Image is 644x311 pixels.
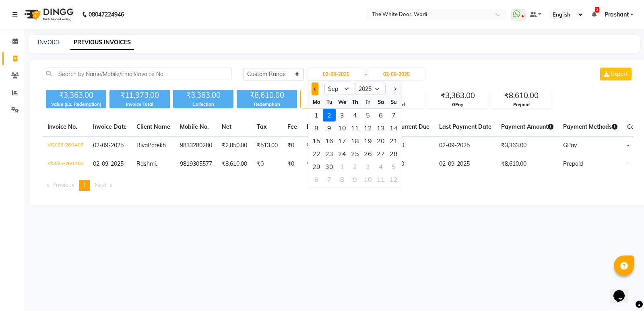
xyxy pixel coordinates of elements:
input: End Date [368,68,425,80]
span: 02-09-2025 [93,142,124,149]
span: Current Due [397,123,429,130]
span: Tax [257,123,267,130]
span: Mobile No. [180,123,209,130]
div: Monday, September 15, 2025 [310,134,323,147]
div: Value (Ex. Redemption) [46,101,106,108]
div: Tuesday, September 16, 2025 [323,134,336,147]
div: Prepaid [491,101,551,108]
span: Payment Methods [563,123,617,130]
div: GPay [428,101,487,108]
div: Saturday, September 27, 2025 [374,147,387,160]
span: Prashant [605,10,629,19]
div: 13 [374,122,387,134]
div: Friday, October 3, 2025 [361,160,374,173]
div: Wednesday, September 10, 2025 [336,122,349,134]
td: 02-09-2025 [434,155,496,173]
div: Sunday, September 7, 2025 [387,109,400,122]
div: Friday, September 19, 2025 [361,134,374,147]
div: 22 [310,147,323,160]
div: Sunday, September 21, 2025 [387,134,400,147]
div: 2 [323,109,336,122]
div: Wednesday, September 24, 2025 [336,147,349,160]
div: 21 [387,134,400,147]
img: logo [21,3,76,26]
td: 02-09-2025 [434,136,496,155]
div: 10 [361,173,374,186]
div: 4 [349,109,361,122]
div: Th [349,95,361,108]
div: 3 [361,160,374,173]
a: PREVIOUS INVOICES [70,35,134,50]
td: ₹0 [392,136,434,155]
div: Saturday, October 4, 2025 [374,160,387,173]
div: 27 [374,147,387,160]
div: Wednesday, September 3, 2025 [336,109,349,122]
td: ₹2,850.00 [217,136,252,155]
td: V/2025-26/1406 [43,155,88,173]
select: Select year [355,83,386,95]
div: 18 [349,134,361,147]
div: Tuesday, September 9, 2025 [323,122,336,134]
span: 2 [595,7,599,12]
div: Tuesday, September 2, 2025 [323,109,336,122]
td: ₹8,610.00 [217,155,252,173]
td: 9833280280 [175,136,217,155]
div: Sunday, September 14, 2025 [387,122,400,134]
div: Collection [173,101,233,108]
div: Thursday, September 4, 2025 [349,109,361,122]
span: Net [222,123,231,130]
div: Wednesday, October 8, 2025 [336,173,349,186]
div: Thursday, October 2, 2025 [349,160,361,173]
div: Mo [310,95,323,108]
b: 08047224946 [89,3,124,26]
span: Round Off [307,123,334,130]
div: 1 [310,109,323,122]
div: Sunday, October 12, 2025 [387,173,400,186]
div: Thursday, October 9, 2025 [349,173,361,186]
a: INVOICE [38,39,61,46]
button: Export [600,68,632,80]
td: ₹3,363.00 [496,136,558,155]
div: Sa [374,95,387,108]
div: 6 [374,109,387,122]
div: 12 [387,173,400,186]
div: Sunday, September 28, 2025 [387,147,400,160]
td: ₹0 [283,136,302,155]
div: 8 [310,122,323,134]
span: - [627,142,630,149]
span: 02-09-2025 [93,160,124,167]
td: ₹0 [252,155,283,173]
span: 1 [83,181,86,189]
td: ₹513.00 [252,136,283,155]
div: Wednesday, October 1, 2025 [336,160,349,173]
div: Saturday, October 11, 2025 [374,173,387,186]
iframe: chat widget [610,279,636,303]
div: Saturday, September 20, 2025 [374,134,387,147]
div: Thursday, September 18, 2025 [349,134,361,147]
div: ₹8,610.00 [237,90,297,101]
div: 17 [336,134,349,147]
div: ₹11,973.00 [109,90,170,101]
div: Thursday, September 11, 2025 [349,122,361,134]
div: Monday, September 1, 2025 [310,109,323,122]
div: Monday, September 22, 2025 [310,147,323,160]
span: - [365,70,367,78]
div: 3 [336,109,349,122]
div: ₹3,363.00 [428,90,487,101]
span: Next [95,181,107,189]
span: Export [611,70,628,78]
div: We [336,95,349,108]
div: Su [387,95,400,108]
div: 8 [336,173,349,186]
div: 26 [361,147,374,160]
div: 12 [361,122,374,134]
div: 30 [323,160,336,173]
div: 23 [323,147,336,160]
div: 1 [336,160,349,173]
div: 2 [301,90,360,101]
div: Friday, September 12, 2025 [361,122,374,134]
span: Previous [52,181,74,189]
div: 25 [349,147,361,160]
div: 16 [323,134,336,147]
div: 29 [310,160,323,173]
